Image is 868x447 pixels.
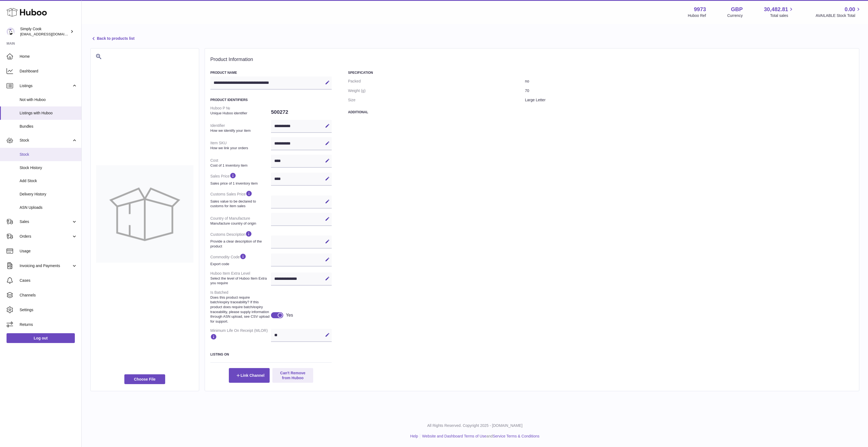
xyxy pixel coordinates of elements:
[210,128,270,133] strong: How we identify your item
[20,278,77,283] span: Cases
[90,35,134,42] a: Back to products list
[286,312,293,318] div: Yes
[210,276,270,286] strong: Select the level of Huboo Item Extra you require
[210,181,270,186] strong: Sales price of 1 inventory item
[420,434,539,439] li: and
[7,27,15,36] img: internalAdmin-9973@internal.huboo.com
[20,263,72,268] span: Invoicing and Payments
[815,13,861,18] span: AVAILABLE Stock Total
[210,71,332,75] h3: Product Name
[20,165,77,170] span: Stock History
[210,228,271,251] dt: Customs Description
[210,121,271,135] dt: Identifier
[20,234,72,239] span: Orders
[525,95,854,105] dd: Large Letter
[20,26,69,37] div: Simply Cook
[20,97,77,102] span: Not with Huboo
[210,199,270,209] strong: Sales value to be declared to customs for item sales
[694,6,706,13] strong: 9973
[7,333,75,343] a: Log out
[348,95,525,105] dt: Size
[20,178,77,183] span: Add Stock
[348,86,525,96] dt: Weight (g)
[20,307,77,313] span: Settings
[688,13,706,18] div: Huboo Ref
[210,188,271,210] dt: Customs Sales Price
[272,368,313,383] button: Can't Remove from Huboo
[210,103,271,118] dt: Huboo P №
[815,6,861,18] a: 0.00 AVAILABLE Stock Total
[210,239,270,249] strong: Provide a clear description of the product
[731,6,743,13] strong: GBP
[348,71,854,75] h3: Specification
[20,83,72,88] span: Listings
[124,374,165,384] span: Choose File
[410,434,418,438] a: Help
[20,111,77,116] span: Listings with Huboo
[20,54,77,59] span: Home
[20,32,80,36] span: [EMAIL_ADDRESS][DOMAIN_NAME]
[20,249,77,254] span: Usage
[210,352,332,357] h3: Listing On
[20,152,77,157] span: Stock
[210,288,271,326] dt: Is Batched
[210,156,271,170] dt: Cost
[210,214,271,228] dt: Country of Manufacture
[20,205,77,210] span: ASN Uploads
[764,6,788,13] span: 30,482.81
[210,57,854,63] h2: Product Information
[764,6,794,18] a: 30,482.81 Total sales
[96,165,193,263] img: no-photo-large.jpg
[20,293,77,298] span: Channels
[20,124,77,129] span: Bundles
[210,111,270,116] strong: Unique Huboo identifier
[348,76,525,86] dt: Packed
[20,192,77,197] span: Delivery History
[348,110,854,114] h3: Additional
[20,138,72,143] span: Stock
[525,76,854,86] dd: no
[525,86,854,96] dd: 70
[86,423,864,428] p: All Rights Reserved. Copyright 2025 - [DOMAIN_NAME]
[210,269,271,288] dt: Huboo Item Extra Level
[493,434,540,438] a: Service Terms & Conditions
[770,13,794,18] span: Total sales
[727,13,743,18] div: Currency
[422,434,486,438] a: Website and Dashboard Terms of Use
[210,163,270,168] strong: Cost of 1 inventory item
[210,251,271,269] dt: Commodity Code
[229,368,270,383] button: Link Channel
[210,170,271,188] dt: Sales Price
[210,138,271,152] dt: Item SKU
[210,295,270,324] strong: Does this product require batch/expiry traceability? If this product does require batch/expiry tr...
[845,6,855,13] span: 0.00
[210,262,270,267] strong: Export code
[20,322,77,327] span: Returns
[210,326,271,344] dt: Minimum Life On Receipt (MLOR)
[271,106,332,118] dd: 500272
[210,98,332,102] h3: Product Identifiers
[20,219,72,224] span: Sales
[210,221,270,226] strong: Manufacture country of origin
[210,146,270,151] strong: How we link your orders
[20,69,77,74] span: Dashboard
